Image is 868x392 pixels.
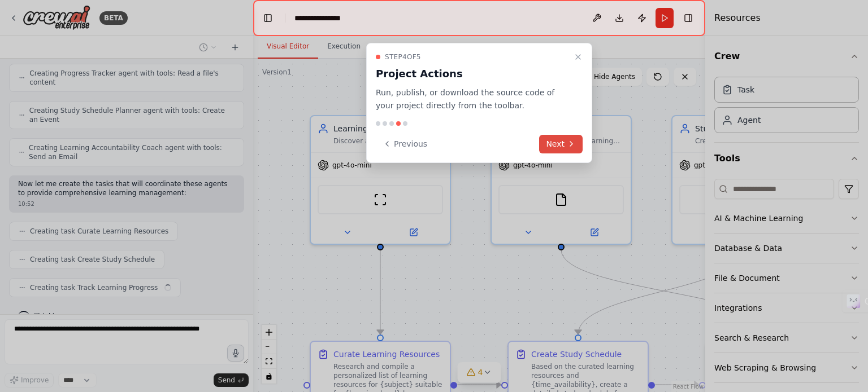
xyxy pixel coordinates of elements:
button: Previous [376,135,434,153]
button: Close walkthrough [571,50,585,64]
span: Step 4 of 5 [385,52,421,61]
button: Next [539,135,583,153]
button: Hide left sidebar [260,10,276,26]
h3: Project Actions [376,66,569,82]
p: Run, publish, or download the source code of your project directly from the toolbar. [376,86,569,112]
